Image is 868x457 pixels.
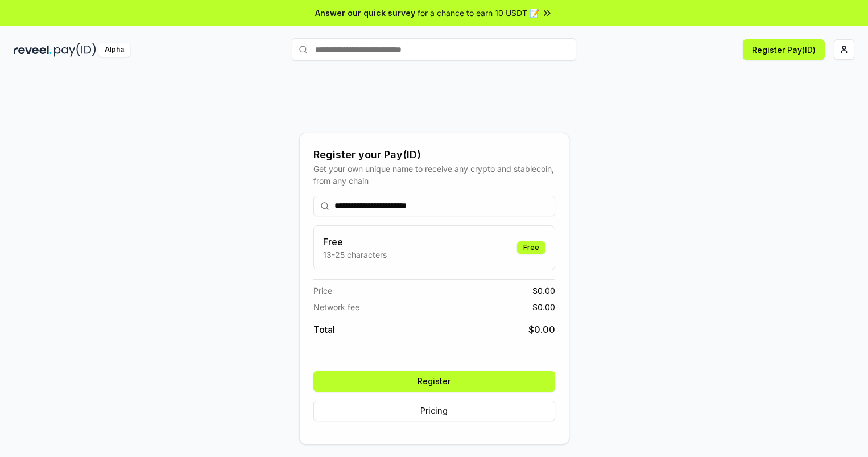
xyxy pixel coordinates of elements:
[532,301,555,313] span: $ 0.00
[313,401,555,421] button: Pricing
[313,147,555,163] div: Register your Pay(ID)
[313,285,332,297] span: Price
[313,301,359,313] span: Network fee
[315,7,415,19] span: Answer our quick survey
[418,7,539,19] span: for a chance to earn 10 USDT 📝
[517,241,545,254] div: Free
[323,235,387,249] h3: Free
[98,43,130,57] div: Alpha
[313,163,555,187] div: Get your own unique name to receive any crypto and stablecoin, from any chain
[743,39,825,60] button: Register Pay(ID)
[532,285,555,297] span: $ 0.00
[528,323,555,336] span: $ 0.00
[14,43,52,57] img: reveel_dark
[313,323,335,336] span: Total
[313,371,555,392] button: Register
[54,43,96,57] img: pay_id
[323,249,387,261] p: 13-25 characters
